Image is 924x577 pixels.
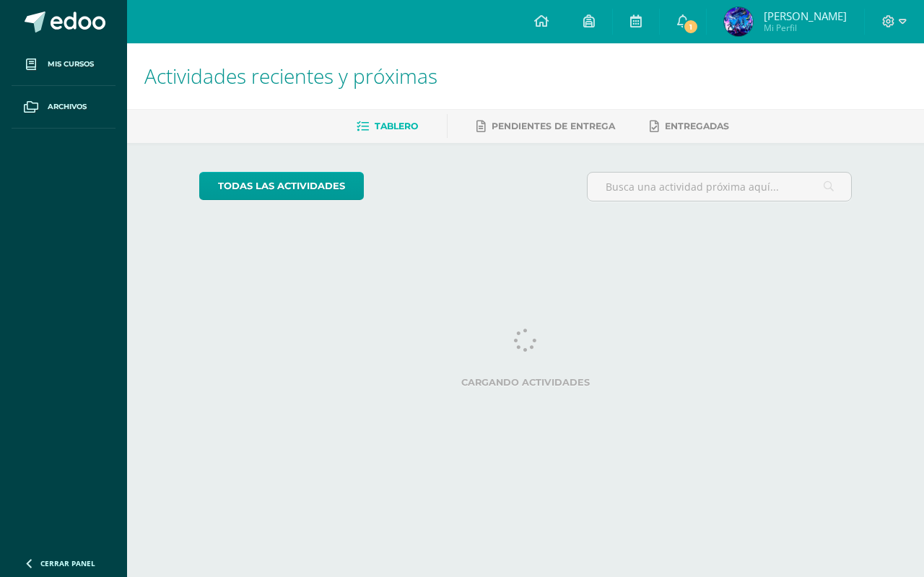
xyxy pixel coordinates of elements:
[665,121,729,131] span: Entregadas
[12,43,115,86] a: Mis cursos
[48,58,94,70] span: Mis cursos
[357,115,418,138] a: Tablero
[683,19,699,35] span: 1
[144,62,437,90] span: Actividades recientes y próximas
[199,377,853,388] label: Cargando actividades
[375,121,418,131] span: Tablero
[764,9,847,23] span: [PERSON_NAME]
[12,86,115,129] a: Archivos
[40,558,95,568] span: Cerrar panel
[650,115,729,138] a: Entregadas
[588,173,852,201] input: Busca una actividad próxima aquí...
[199,172,364,200] a: todas las Actividades
[724,7,753,36] img: 648efb2d30ac57ac0d568396767e17b0.png
[48,101,87,113] span: Archivos
[492,121,615,131] span: Pendientes de entrega
[476,115,615,138] a: Pendientes de entrega
[764,22,847,34] span: Mi Perfil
